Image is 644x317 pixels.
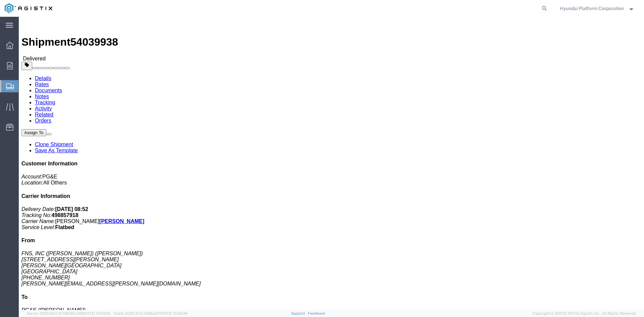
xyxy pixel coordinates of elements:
[291,311,308,315] a: Support
[559,4,635,12] button: Hyundai Platform Corporation
[5,3,52,13] img: logo
[560,5,624,12] span: Hyundai Platform Corporation
[160,311,187,315] span: [DATE] 10:52:44
[308,311,325,315] a: Feedback
[83,311,110,315] span: [DATE] 10:43:43
[113,311,187,315] span: Client: 2025.20.0-035ba07
[533,311,636,316] span: Copyright © [DATE]-[DATE] Agistix Inc., All Rights Reserved
[27,311,110,315] span: Server: 2025.20.0-970904bc0f3
[19,17,644,310] iframe: FS Legacy Container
